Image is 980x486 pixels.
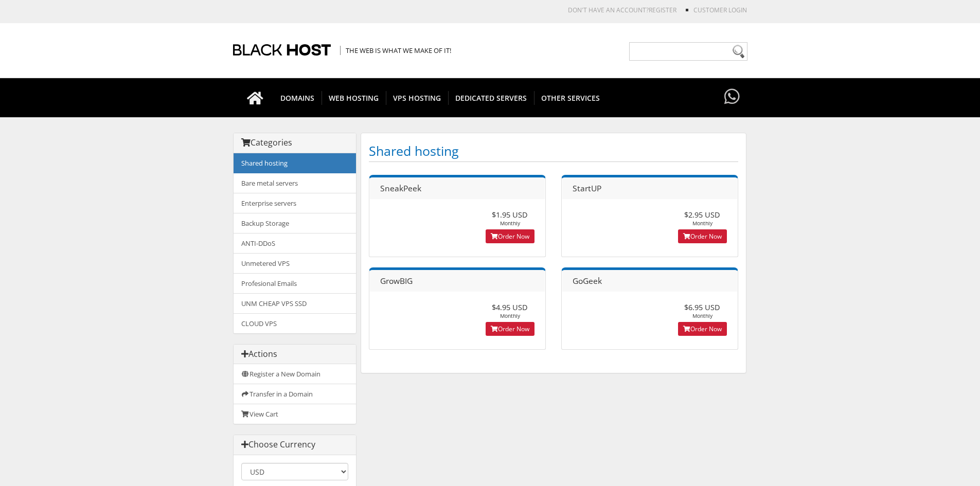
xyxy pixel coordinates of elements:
span: $2.95 USD [684,209,720,220]
a: DOMAINS [273,78,322,117]
a: UNM CHEAP VPS SSD [234,293,356,314]
h3: Categories [241,138,348,148]
span: GoGeek [573,275,602,286]
a: Order Now [486,322,534,336]
span: $1.95 USD [492,209,528,220]
span: SneakPeek [380,183,421,194]
a: Bare metal servers [234,173,356,193]
a: Go to homepage [237,78,274,117]
a: REGISTER [649,6,676,14]
a: Customer Login [693,6,747,14]
li: Don't have an account? [553,6,676,14]
a: CLOUD VPS [234,313,356,333]
span: WEB HOSTING [322,91,386,105]
a: Have questions? [722,78,742,116]
div: Monthly [667,302,738,319]
a: View Cart [234,404,356,424]
a: Unmetered VPS [234,253,356,274]
span: DEDICATED SERVERS [448,91,534,105]
a: Order Now [486,229,534,243]
h3: Actions [241,350,348,359]
span: VPS HOSTING [386,91,449,105]
a: Shared hosting [234,153,356,173]
div: Monthly [475,209,545,227]
span: StartUP [573,183,601,194]
span: GrowBIG [380,275,413,286]
a: Order Now [678,229,727,243]
h1: Shared hosting [369,141,738,162]
h3: Choose Currency [241,440,348,449]
a: Order Now [678,322,727,336]
div: Monthly [475,302,545,319]
a: VPS HOSTING [386,78,449,117]
span: The Web is what we make of it! [340,46,451,55]
a: Enterprise servers [234,193,356,213]
a: Backup Storage [234,213,356,233]
a: Transfer in a Domain [234,384,356,404]
a: OTHER SERVICES [534,78,607,117]
a: ANTI-DDoS [234,233,356,254]
span: $6.95 USD [684,302,720,312]
span: DOMAINS [273,91,322,105]
span: OTHER SERVICES [534,91,607,105]
div: Monthly [667,209,738,227]
a: DEDICATED SERVERS [448,78,534,117]
span: $4.95 USD [492,302,528,312]
a: WEB HOSTING [322,78,386,117]
a: Profesional Emails [234,273,356,294]
a: Register a New Domain [234,364,356,384]
input: Need help? [629,42,747,61]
